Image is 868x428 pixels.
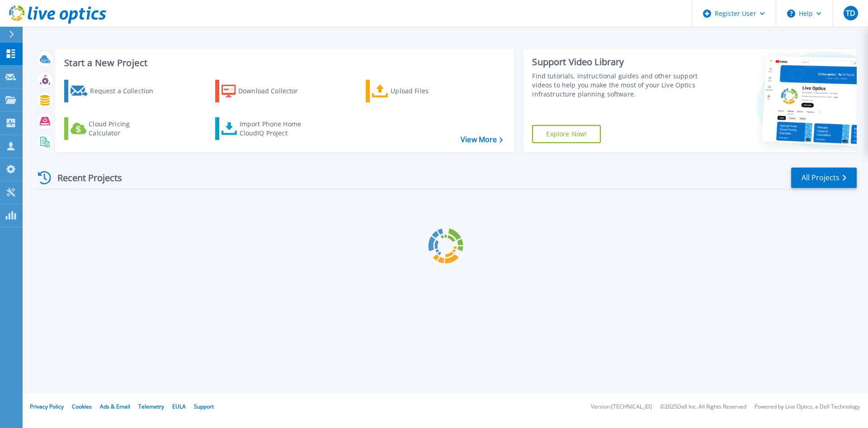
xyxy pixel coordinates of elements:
a: Ads & Email [100,403,130,410]
div: Recent Projects [35,167,134,189]
div: Download Collector [238,82,311,100]
h3: Start a New Project [64,58,503,68]
a: Download Collector [215,80,316,102]
a: Privacy Policy [30,403,64,410]
a: EULA [172,403,186,410]
div: Find tutorials, instructional guides and other support videos to help you make the most of your L... [532,72,702,99]
a: Telemetry [138,403,164,410]
li: Version: [TECHNICAL_ID] [591,404,652,410]
a: Cloud Pricing Calculator [64,117,165,140]
a: All Projects [791,168,857,188]
a: Upload Files [366,80,467,102]
a: Explore Now! [532,125,601,143]
span: TD [846,10,855,17]
div: Support Video Library [532,56,702,68]
a: Request a Collection [64,80,165,102]
a: View More [461,135,503,144]
a: Support [194,403,214,410]
div: Upload Files [391,82,463,100]
li: © 2025 Dell Inc. All Rights Reserved [660,404,746,410]
div: Import Phone Home CloudIQ Project [240,120,310,138]
div: Request a Collection [90,82,162,100]
li: Powered by Live Optics, a Dell Technology [755,404,860,410]
div: Cloud Pricing Calculator [89,120,161,138]
a: Cookies [72,403,92,410]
